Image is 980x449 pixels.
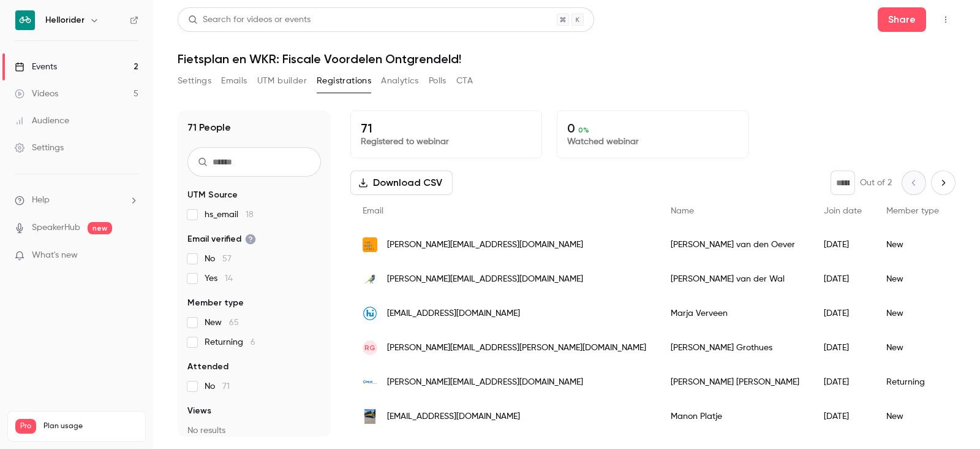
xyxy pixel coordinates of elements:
div: [DATE] [812,331,874,365]
span: Join date [824,207,862,215]
div: [PERSON_NAME] van den Oever [658,228,812,262]
span: Plan usage [43,421,138,431]
p: Watched webinar [567,136,738,148]
span: Member type [886,207,939,215]
h1: 71 People [187,120,231,135]
span: 71 [222,382,230,391]
a: SpeakerHub [32,221,80,234]
span: [EMAIL_ADDRESS][DOMAIN_NAME] [387,307,520,320]
img: hobre.com [363,306,377,321]
span: hs_email [205,209,254,221]
div: [PERSON_NAME] van der Wal [658,262,812,296]
img: fakkert.nl [363,409,377,424]
div: Events [15,61,57,73]
p: Out of 2 [860,177,892,189]
div: [DATE] [812,262,874,296]
img: Hellorider [15,10,35,30]
div: [DATE] [812,365,874,399]
div: New [874,228,951,262]
span: 6 [251,338,255,347]
img: thenextlabel.nl [363,237,377,252]
button: Share [878,7,926,32]
span: Pro [15,419,36,434]
span: Views [187,405,211,417]
span: [PERSON_NAME][EMAIL_ADDRESS][DOMAIN_NAME] [387,239,583,251]
button: Polls [429,71,447,91]
p: 71 [361,121,532,136]
button: CTA [456,71,473,91]
div: New [874,296,951,331]
div: Manon Platje [658,399,812,434]
button: UTM builder [257,71,307,91]
span: What's new [32,249,78,262]
div: Marja Verveen [658,296,812,331]
h1: Fietsplan en WKR: Fiscale Voordelen Ontgrendeld! [178,52,956,66]
div: New [874,331,951,365]
button: Settings [178,71,211,91]
span: Yes [205,272,233,285]
span: Name [671,207,694,215]
div: Settings [15,142,64,154]
button: Next page [931,171,956,195]
span: New [205,317,239,329]
p: 0 [567,121,738,136]
div: [PERSON_NAME] [PERSON_NAME] [658,365,812,399]
h6: Hellorider [45,14,85,26]
span: Help [32,194,50,207]
button: Emails [221,71,247,91]
span: 65 [229,318,239,327]
span: No [205,380,230,393]
button: Registrations [317,71,371,91]
span: [PERSON_NAME][EMAIL_ADDRESS][DOMAIN_NAME] [387,273,583,286]
img: conijnmetaalbewerking.nl [363,375,377,390]
span: Member type [187,297,244,309]
span: [EMAIL_ADDRESS][DOMAIN_NAME] [387,410,520,423]
p: No results [187,424,321,437]
span: 57 [222,255,232,263]
span: 14 [225,274,233,283]
div: [PERSON_NAME] Grothues [658,331,812,365]
span: No [205,253,232,265]
div: New [874,399,951,434]
div: Audience [15,115,69,127]
span: new [88,222,112,234]
div: [DATE] [812,399,874,434]
p: Registered to webinar [361,136,532,148]
span: Email [363,207,383,215]
div: Search for videos or events [188,13,311,26]
span: [PERSON_NAME][EMAIL_ADDRESS][PERSON_NAME][DOMAIN_NAME] [387,342,646,355]
span: Email verified [187,233,256,245]
div: [DATE] [812,228,874,262]
div: New [874,262,951,296]
button: Download CSV [350,171,453,195]
span: RG [364,342,375,353]
span: [PERSON_NAME][EMAIL_ADDRESS][DOMAIN_NAME] [387,376,583,389]
span: Returning [205,336,255,348]
span: 18 [246,210,254,219]
div: Returning [874,365,951,399]
img: vanoldeniel.eu [363,272,377,286]
div: Videos [15,88,58,100]
span: Attended [187,361,228,373]
span: UTM Source [187,189,238,201]
span: 0 % [578,126,589,134]
div: [DATE] [812,296,874,331]
li: help-dropdown-opener [15,194,138,207]
button: Analytics [381,71,419,91]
